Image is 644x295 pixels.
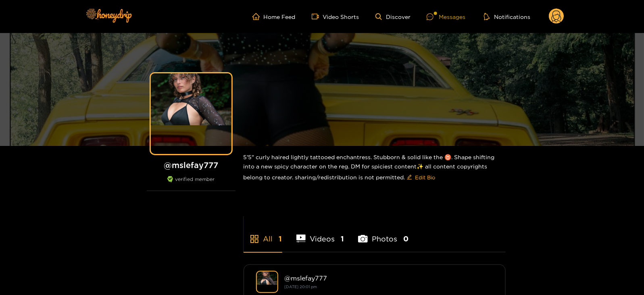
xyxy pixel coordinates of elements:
span: 1 [341,234,344,244]
div: 5'5" curly haired lightly tattooed enchantress. Stubborn & solid like the ♉️. Shape shifting into... [244,146,506,190]
li: Videos [296,216,344,252]
li: All [244,216,282,252]
a: Home Feed [252,13,296,20]
small: [DATE] 20:01 pm [285,285,317,289]
span: Edit Bio [415,173,436,181]
span: 1 [279,234,282,244]
h1: @ mslefay777 [147,160,236,170]
span: home [252,13,264,20]
span: edit [407,175,412,181]
span: appstore [250,234,259,244]
button: Notifications [481,12,533,21]
button: editEdit Bio [405,171,437,184]
li: Photos [358,216,408,252]
div: @ mslefay777 [285,274,493,282]
a: Video Shorts [312,13,359,20]
div: verified member [147,176,236,191]
img: mslefay777 [256,271,278,293]
a: Discover [375,13,411,20]
div: Messages [427,12,465,21]
span: video-camera [312,13,323,20]
span: 0 [403,234,408,244]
